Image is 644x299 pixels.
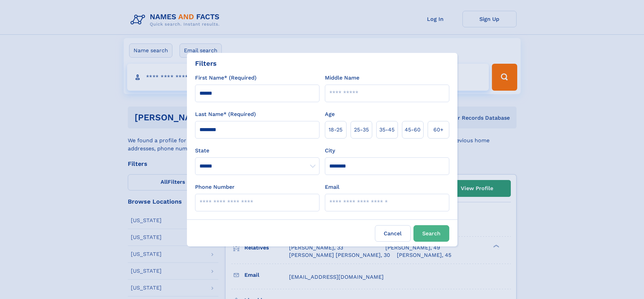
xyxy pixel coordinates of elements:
span: 18‑25 [329,126,342,134]
span: 35‑45 [379,126,395,134]
span: 25‑35 [354,126,369,134]
label: Email [325,183,339,191]
label: Middle Name [325,74,359,82]
label: State [195,147,319,155]
label: City [325,147,335,155]
label: Cancel [375,225,411,242]
div: Filters [195,58,217,68]
label: Phone Number [195,183,235,191]
label: First Name* (Required) [195,74,257,82]
label: Last Name* (Required) [195,110,256,118]
label: Age [325,110,335,118]
span: 60+ [433,126,444,134]
span: 45‑60 [405,126,421,134]
button: Search [413,225,449,242]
